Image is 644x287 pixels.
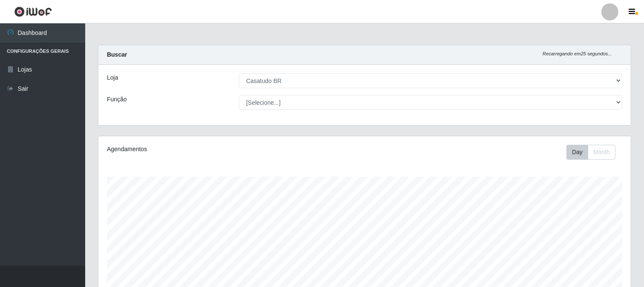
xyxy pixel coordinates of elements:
button: Month [588,145,615,160]
div: Agendamentos [107,145,314,154]
label: Loja [107,73,118,82]
i: Recarregando em 25 segundos... [543,51,612,56]
label: Função [107,95,127,104]
button: Day [566,145,588,160]
div: Toolbar with button groups [566,145,622,160]
img: CoreUI Logo [14,6,52,17]
div: First group [566,145,615,160]
strong: Buscar [107,51,127,58]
